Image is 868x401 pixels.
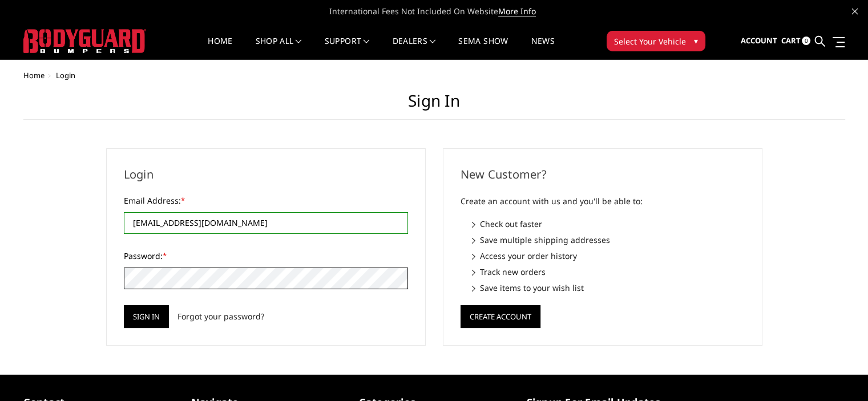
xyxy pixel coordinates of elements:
[177,310,264,322] a: Forgot your password?
[472,282,745,294] li: Save items to your wish list
[208,37,232,59] a: Home
[472,234,745,246] li: Save multiple shipping addresses
[461,166,745,183] h2: New Customer?
[124,305,169,328] input: Sign in
[614,35,686,47] span: Select Your Vehicle
[740,35,777,46] span: Account
[461,305,540,328] button: Create Account
[811,346,868,401] iframe: Chat Widget
[124,195,408,206] label: Email Address:
[23,29,146,53] img: BODYGUARD BUMPERS
[498,6,536,17] a: More Info
[472,218,745,230] li: Check out faster
[781,35,800,46] span: Cart
[531,37,554,59] a: News
[694,35,698,47] span: ▾
[23,70,45,80] a: Home
[472,266,745,278] li: Track new orders
[124,250,408,262] label: Password:
[461,310,540,321] a: Create Account
[393,37,436,59] a: Dealers
[461,195,745,208] p: Create an account with us and you'll be able to:
[56,70,75,80] span: Login
[740,26,777,56] a: Account
[124,166,408,183] h2: Login
[802,37,810,45] span: 0
[607,31,705,51] button: Select Your Vehicle
[458,37,508,59] a: SEMA Show
[781,26,810,56] a: Cart 0
[23,91,845,120] h1: Sign in
[256,37,302,59] a: shop all
[325,37,370,59] a: Support
[472,250,745,262] li: Access your order history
